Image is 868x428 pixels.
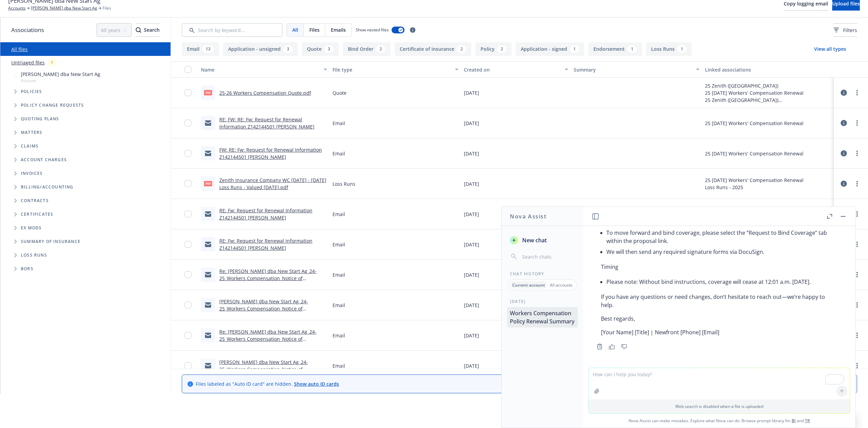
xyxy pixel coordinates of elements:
[705,120,804,127] div: 25 [DATE] Workers' Compensation Renewal
[204,181,212,186] span: pdf
[333,332,345,339] span: Email
[202,45,214,53] div: 13
[834,27,857,34] span: Filters
[464,180,479,187] span: [DATE]
[324,45,334,53] div: 3
[333,180,355,187] span: Loss Runs
[395,42,471,56] button: Certificate of insurance
[619,342,630,351] button: Thumbs down
[589,368,850,399] textarea: To enrich screen reader interactions, please activate Accessibility in Grammarly extension settings
[550,282,573,288] p: All accounts
[182,42,219,56] button: Email
[507,307,578,327] button: Workers Compensation Policy Renewal Summary
[832,0,860,7] span: Upload files
[376,45,385,53] div: 2
[853,210,861,218] a: more
[705,150,804,157] div: 25 [DATE] Workers' Compensation Renewal
[464,362,479,369] span: [DATE]
[185,332,191,339] input: Toggle Row Selected
[521,236,547,244] span: New chat
[333,66,451,73] div: File type
[185,211,191,217] input: Toggle Row Selected
[834,23,857,37] button: Filters
[601,328,838,336] p: [Your Name] [Title] | Newfront [Phone] [Email]
[792,418,796,424] a: BI
[586,414,853,428] span: Nova Assist can make mistakes. Explore what Nova can do: Browse prompt library for and
[464,150,479,157] span: [DATE]
[512,282,545,288] p: Current account
[464,120,479,127] span: [DATE]
[705,89,831,96] div: 25 [DATE] Workers' Compensation Renewal
[464,332,479,339] span: [DATE]
[574,66,692,73] div: Summary
[11,46,28,52] a: All files
[705,184,804,191] div: Loss Runs - 2025
[136,24,160,36] div: Search
[185,120,191,126] input: Toggle Row Selected
[103,5,111,11] span: Files
[597,343,603,350] svg: Copy to clipboard
[457,45,466,53] div: 2
[502,299,583,304] div: [DATE]
[21,90,42,94] span: Policies
[21,253,47,257] span: Loss Runs
[516,42,584,56] button: Application - signed
[593,403,846,409] p: Web search is disabled when a file is uploaded
[219,116,314,130] a: RE: FW: RE: Fw: Request for Renewal Information Z142144501 [PERSON_NAME]
[601,263,838,271] p: Timing
[805,418,810,424] a: TR
[292,26,298,33] span: All
[333,271,345,278] span: Email
[219,207,312,221] a: RE: Fw: Request for Renewal Information Z142144501 [PERSON_NAME]
[606,246,838,257] li: We will then send any required signature forms via DocuSign.
[464,302,479,309] span: [DATE]
[309,26,320,33] span: Files
[136,27,141,33] svg: Search
[0,180,171,276] div: Folder Tree Example
[853,301,861,309] a: more
[464,66,560,73] div: Created on
[219,177,326,190] a: Zenith Insurance Company WC [DATE] - [DATE] Loss Runs - Valued [DATE].pdf
[464,211,479,218] span: [DATE]
[803,42,857,56] button: View all types
[204,90,212,95] span: pdf
[601,315,838,323] p: Best regards,
[853,149,861,157] a: more
[11,59,45,66] a: Untriaged files
[21,199,49,203] span: Contracts
[331,26,346,33] span: Emails
[302,42,339,56] button: Quote
[21,171,43,175] span: Invoices
[333,211,345,218] span: Email
[464,271,479,278] span: [DATE]
[219,90,311,96] a: 25-26 Workers Compensation Quote.pdf
[185,180,191,187] input: Toggle Row Selected
[333,150,345,157] span: Email
[21,226,42,230] span: Ex Mods
[21,71,100,78] span: [PERSON_NAME] dba New Start Ag
[333,89,347,96] span: Quote
[843,27,857,34] span: Filters
[21,158,67,162] span: Account charges
[521,252,575,261] input: Search chats
[510,212,547,220] h1: Nova Assist
[464,241,479,248] span: [DATE]
[588,42,642,56] button: Endorsement
[333,362,345,369] span: Email
[461,61,571,78] button: Created on
[497,45,506,53] div: 2
[185,241,191,248] input: Toggle Row Selected
[21,78,100,83] span: Account
[219,359,308,380] a: [PERSON_NAME] dba New Start Ag_24-25_Workers Compensation_Notice of Cancellation eff [DATE]
[185,89,191,96] input: Toggle Row Selected
[628,45,637,53] div: 1
[606,227,838,246] li: To move forward and bind coverage, please select the “Request to Bind Coverage” tab within the pr...
[47,59,57,66] div: 1
[646,42,692,56] button: Loss Runs
[196,380,339,387] span: Files labeled as "Auto ID card" are hidden.
[11,26,44,34] span: Associations
[219,298,308,319] a: [PERSON_NAME] dba New Start Ag_24-25_Workers Compensation_Notice of Cancellation eff [DATE]
[185,271,191,278] input: Toggle Row Selected
[853,362,861,370] a: more
[136,23,160,37] button: SearchSearch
